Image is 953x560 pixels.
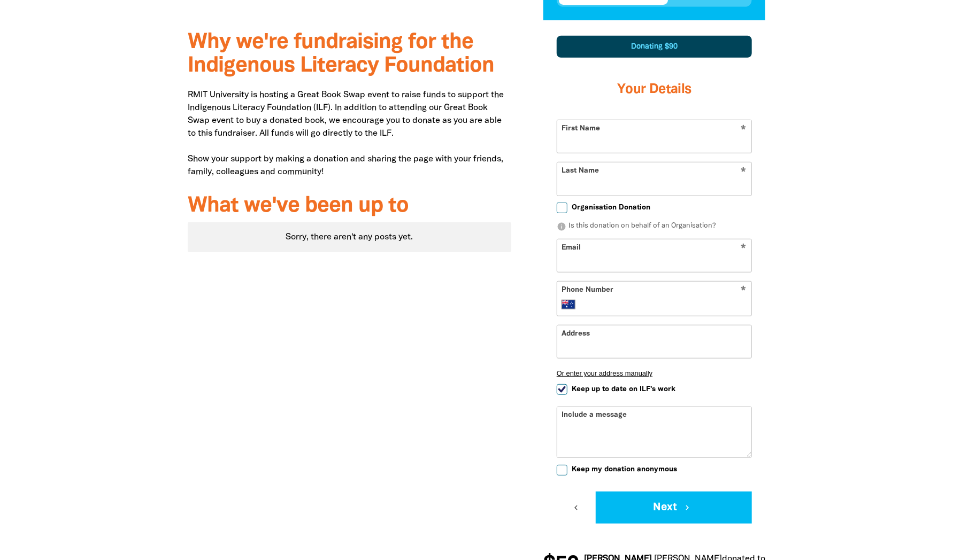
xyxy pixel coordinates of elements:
p: RMIT University is hosting a Great Book Swap event to raise funds to support the Indigenous Liter... [188,89,511,178]
p: Is this donation on behalf of an Organisation? [557,221,752,232]
i: chevron_right [682,503,692,512]
span: Keep up to date on ILF's work [572,384,675,394]
i: chevron_left [571,503,581,512]
i: Required [741,286,746,296]
input: Keep up to date on ILF's work [557,384,567,395]
span: Why we're fundraising for the Indigenous Literacy Foundation [188,33,494,76]
h3: Your Details [557,68,752,111]
button: Next chevron_right [596,492,752,524]
span: Keep my donation anonymous [572,464,677,475]
div: Donating $90 [557,36,752,58]
h3: What we've been up to [188,195,511,218]
input: Keep my donation anonymous [557,465,567,476]
div: Sorry, there aren't any posts yet. [188,222,511,252]
input: Organisation Donation [557,203,567,213]
i: info [557,222,566,231]
div: Paginated content [188,222,511,252]
span: Organisation Donation [572,203,650,213]
button: Or enter your address manually [557,369,752,377]
button: chevron_left [557,492,596,524]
